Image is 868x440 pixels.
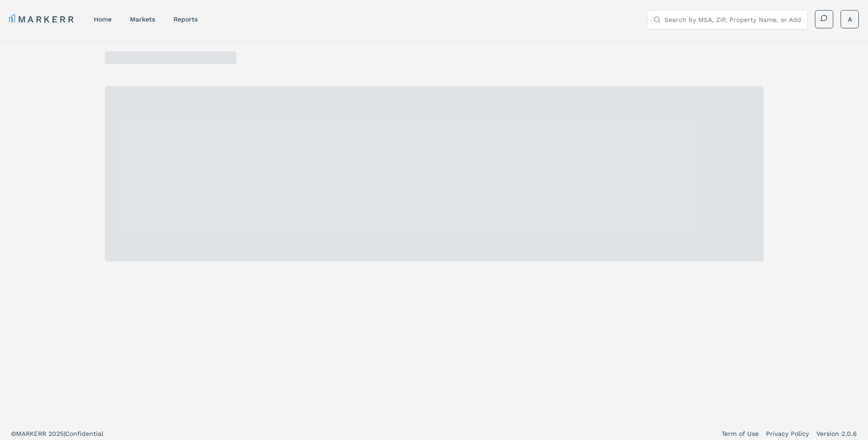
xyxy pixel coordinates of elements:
a: Version 2.0.6 [816,429,857,438]
span: 2025 | [49,430,65,437]
button: A [841,10,859,28]
a: home [94,16,112,23]
a: reports [173,16,198,23]
a: markets [130,16,155,23]
a: Privacy Policy [766,429,809,438]
a: Term of Use [722,429,759,438]
span: A [848,15,852,24]
span: Confidential [65,430,103,437]
span: MARKERR [16,430,49,437]
a: MARKERR [9,13,75,26]
input: Search by MSA, ZIP, Property Name, or Address [664,11,802,29]
span: © [11,430,16,437]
